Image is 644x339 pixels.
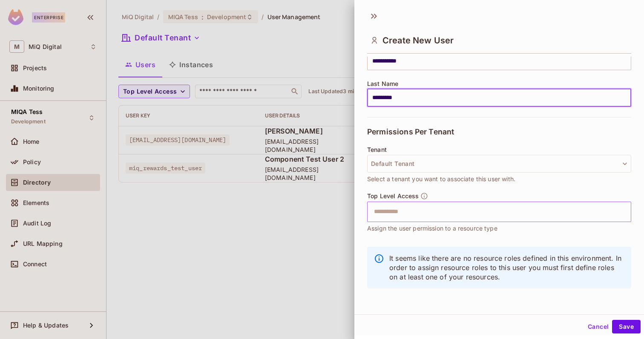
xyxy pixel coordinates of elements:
p: It seems like there are no resource roles defined in this environment. In order to assign resourc... [389,254,624,282]
span: Top Level Access [367,193,419,199]
button: Open [627,211,628,212]
span: Last Name [367,80,398,87]
button: Save [612,320,641,333]
span: Tenant [367,146,387,153]
button: Default Tenant [367,155,631,173]
span: Select a tenant you want to associate this user with. [367,174,515,184]
span: Permissions Per Tenant [367,128,454,136]
button: Cancel [584,320,612,333]
span: Create New User [382,35,454,46]
span: Assign the user permission to a resource type [367,224,497,233]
